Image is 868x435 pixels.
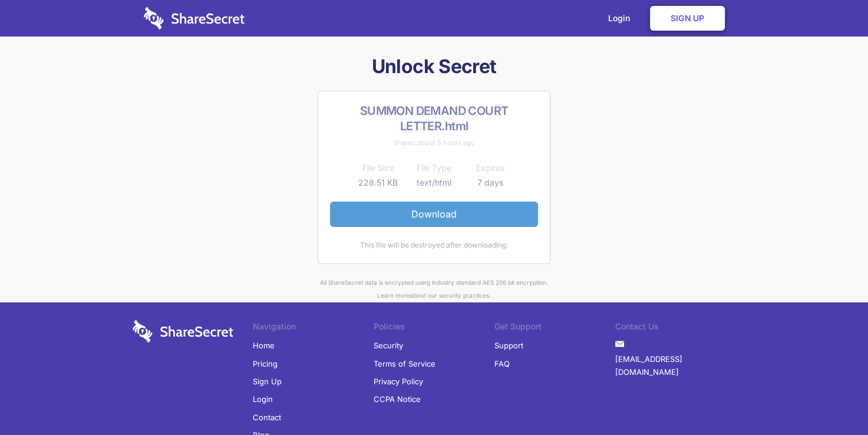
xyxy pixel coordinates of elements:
div: Shared about 5 hours ago [330,136,538,149]
a: Privacy Policy [374,373,423,390]
a: [EMAIL_ADDRESS][DOMAIN_NAME] [615,350,736,381]
a: Sign Up [253,373,282,390]
a: Support [494,337,523,354]
td: 7 days [462,176,518,190]
a: Contact [253,408,281,426]
img: logo-wordmark-white-trans-d4663122ce5f474addd5e946df7df03e33cb6a1c49d2221995e7729f52c070b2.svg [133,320,233,342]
td: 228.51 KB [350,176,406,190]
a: Login [253,390,273,408]
li: Contact Us [615,320,736,337]
a: Security [374,337,403,354]
img: logo-wordmark-white-trans-d4663122ce5f474addd5e946df7df03e33cb6a1c49d2221995e7729f52c070b2.svg [144,7,245,29]
a: FAQ [494,355,510,373]
a: Sign Up [650,6,725,31]
th: File Type [406,161,462,175]
td: text/html [406,176,462,190]
a: Terms of Service [374,355,435,373]
li: Navigation [253,320,374,337]
div: All ShareSecret data is encrypted using industry standard AES 256 bit encryption. about our secur... [128,276,741,302]
li: Policies [374,320,494,337]
a: Pricing [253,355,278,373]
li: Get Support [494,320,615,337]
a: CCPA Notice [374,390,421,408]
h2: SUMMON DEMAND COURT LETTER.html [330,103,538,134]
th: Expires [462,161,518,175]
div: This file will be destroyed after downloading. [330,239,538,252]
a: Learn more [377,292,410,299]
a: Home [253,337,275,354]
h1: Unlock Secret [128,54,741,79]
a: Download [330,202,538,226]
th: File Size [350,161,406,175]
